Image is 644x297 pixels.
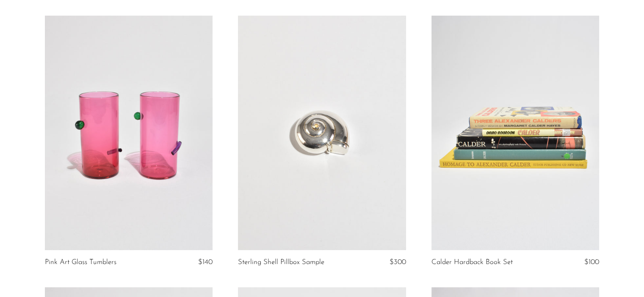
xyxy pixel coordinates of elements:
a: Sterling Shell Pillbox Sample [238,259,324,266]
a: Calder Hardback Book Set [431,259,513,266]
a: Pink Art Glass Tumblers [45,259,116,266]
span: $140 [198,259,213,266]
span: $300 [390,259,406,266]
span: $100 [584,259,599,266]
